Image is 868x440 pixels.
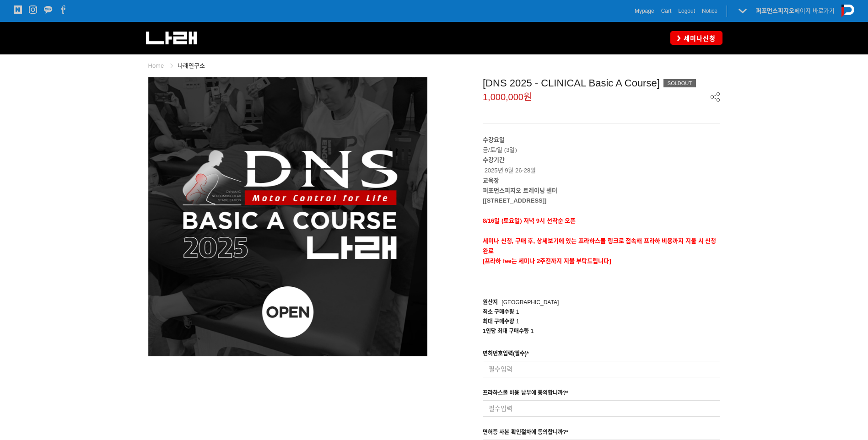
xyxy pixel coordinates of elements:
[501,299,559,306] span: [GEOGRAPHIC_DATA]
[483,197,546,204] strong: [[STREET_ADDRESS]]
[483,156,505,163] strong: 수강기간
[483,237,716,254] strong: 세미나 신청, 구매 후, 상세보기에 있는 프라하스쿨 링크로 접속해 프라하 비용까지 지불 시 신청완료
[756,7,835,14] a: 퍼포먼스피지오페이지 바로가기
[661,6,672,16] a: Cart
[483,388,568,400] div: 프라하스쿨 비용 납부에 동의합니까?
[756,7,794,14] strong: 퍼포먼스피지오
[483,328,529,334] span: 1인당 최대 구매수량
[483,318,514,325] span: 최대 구매수량
[483,92,532,102] span: 1,000,000원
[483,258,611,264] span: [프라하 fee는 세미나 2주전까지 지불 부탁드립니다]
[635,6,654,16] a: Mypage
[516,318,519,325] span: 1
[483,187,557,194] strong: 퍼포먼스피지오 트레이닝 센터
[483,349,529,361] div: 면허번호입력(필수)
[483,217,576,224] span: 8/16일 (토요일) 저녁 9시 선착순 오픈
[483,428,568,440] div: 면허증 사본 확인절차에 동의합니까?
[148,62,164,69] a: Home
[702,6,717,16] a: Notice
[483,309,514,315] span: 최소 구매수량
[178,62,205,69] a: 나래연구소
[483,135,720,155] p: 금/토/일 (3일)
[663,79,696,87] div: SOLDOUT
[483,177,499,184] strong: 교육장
[483,400,720,417] input: 필수입력
[516,309,519,315] span: 1
[483,299,498,306] span: 원산지
[483,136,505,143] strong: 수강요일
[681,34,716,43] span: 세미나신청
[531,328,534,334] span: 1
[678,6,695,16] a: Logout
[483,77,720,89] div: [DNS 2025 - CLINICAL Basic A Course]
[483,155,720,175] p: 2025년 9월 26-28일
[670,31,722,44] a: 세미나신청
[483,361,720,377] input: 필수입력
